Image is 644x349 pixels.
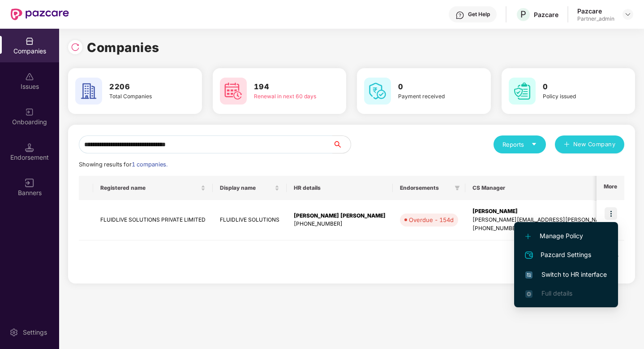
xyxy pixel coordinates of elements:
img: svg+xml;base64,PHN2ZyB3aWR0aD0iMTYiIGhlaWdodD0iMTYiIHZpZXdCb3g9IjAgMCAxNiAxNiIgZmlsbD0ibm9uZSIgeG... [25,179,34,188]
span: search [332,141,351,148]
h3: 2206 [109,81,176,93]
th: More [597,176,624,200]
img: New Pazcare Logo [11,9,69,20]
h1: Companies [87,38,159,57]
img: svg+xml;base64,PHN2ZyB3aWR0aD0iMjAiIGhlaWdodD0iMjAiIHZpZXdCb3g9IjAgMCAyMCAyMCIgZmlsbD0ibm9uZSIgeG... [25,108,34,117]
th: HR details [287,176,393,200]
img: svg+xml;base64,PHN2ZyB4bWxucz0iaHR0cDovL3d3dy53My5vcmcvMjAwMC9zdmciIHdpZHRoPSI2MCIgaGVpZ2h0PSI2MC... [220,78,247,105]
div: Payment received [398,92,465,101]
span: Pazcard Settings [525,250,607,261]
img: svg+xml;base64,PHN2ZyB3aWR0aD0iMTQuNSIgaGVpZ2h0PSIxNC41IiB2aWV3Qm94PSIwIDAgMTYgMTYiIGZpbGw9Im5vbm... [25,143,34,152]
h3: 0 [543,81,610,93]
div: [PERSON_NAME] [PERSON_NAME] [294,212,386,220]
span: 1 companies. [132,161,167,168]
button: search [332,135,351,153]
span: plus [564,141,570,148]
span: Registered name [100,184,199,192]
div: Settings [20,328,50,337]
div: Policy issued [543,92,610,101]
div: Pazcare [577,7,614,15]
span: Manage Policy [525,231,607,241]
img: svg+xml;base64,PHN2ZyB4bWxucz0iaHR0cDovL3d3dy53My5vcmcvMjAwMC9zdmciIHdpZHRoPSIxNi4zNjMiIGhlaWdodD... [525,290,532,297]
span: filter [455,185,460,191]
span: caret-down [531,141,537,147]
span: Showing results for [79,161,167,168]
img: svg+xml;base64,PHN2ZyB4bWxucz0iaHR0cDovL3d3dy53My5vcmcvMjAwMC9zdmciIHdpZHRoPSI2MCIgaGVpZ2h0PSI2MC... [75,78,102,105]
span: New Company [573,140,616,149]
th: Registered name [93,176,213,200]
img: svg+xml;base64,PHN2ZyBpZD0iU2V0dGluZy0yMHgyMCIgeG1sbnM9Imh0dHA6Ly93d3cudzMub3JnLzIwMDAvc3ZnIiB3aW... [9,328,18,337]
span: Full details [541,289,572,297]
div: Renewal in next 60 days [254,92,321,101]
img: svg+xml;base64,PHN2ZyBpZD0iSXNzdWVzX2Rpc2FibGVkIiB4bWxucz0iaHR0cDovL3d3dy53My5vcmcvMjAwMC9zdmciIH... [25,72,34,81]
h3: 0 [398,81,465,93]
div: [PHONE_NUMBER] [294,220,386,228]
div: Total Companies [109,92,176,101]
span: filter [453,183,462,193]
img: svg+xml;base64,PHN2ZyB4bWxucz0iaHR0cDovL3d3dy53My5vcmcvMjAwMC9zdmciIHdpZHRoPSIxNiIgaGVpZ2h0PSIxNi... [525,271,532,279]
td: FLUIDLIVE SOLUTIONS PRIVATE LIMITED [93,200,213,240]
th: Display name [213,176,287,200]
span: Endorsements [400,184,451,192]
span: P [520,9,526,20]
h3: 194 [254,81,321,93]
button: plusNew Company [555,135,624,153]
div: Get Help [468,11,490,18]
span: Switch to HR interface [525,270,607,279]
img: icon [605,207,617,220]
img: svg+xml;base64,PHN2ZyB4bWxucz0iaHR0cDovL3d3dy53My5vcmcvMjAwMC9zdmciIHdpZHRoPSIyNCIgaGVpZ2h0PSIyNC... [524,250,534,261]
img: svg+xml;base64,PHN2ZyB4bWxucz0iaHR0cDovL3d3dy53My5vcmcvMjAwMC9zdmciIHdpZHRoPSI2MCIgaGVpZ2h0PSI2MC... [364,78,391,105]
div: Pazcare [534,10,558,19]
img: svg+xml;base64,PHN2ZyB4bWxucz0iaHR0cDovL3d3dy53My5vcmcvMjAwMC9zdmciIHdpZHRoPSIxMi4yMDEiIGhlaWdodD... [525,234,531,239]
img: svg+xml;base64,PHN2ZyBpZD0iUmVsb2FkLTMyeDMyIiB4bWxucz0iaHR0cDovL3d3dy53My5vcmcvMjAwMC9zdmciIHdpZH... [71,43,80,52]
td: FLUIDLIVE SOLUTIONS [213,200,287,240]
div: Partner_admin [577,15,614,22]
img: svg+xml;base64,PHN2ZyBpZD0iQ29tcGFuaWVzIiB4bWxucz0iaHR0cDovL3d3dy53My5vcmcvMjAwMC9zdmciIHdpZHRoPS... [25,37,34,46]
div: Reports [502,140,537,149]
img: svg+xml;base64,PHN2ZyBpZD0iRHJvcGRvd24tMzJ4MzIiIHhtbG5zPSJodHRwOi8vd3d3LnczLm9yZy8yMDAwL3N2ZyIgd2... [624,11,631,18]
img: svg+xml;base64,PHN2ZyBpZD0iSGVscC0zMngzMiIgeG1sbnM9Imh0dHA6Ly93d3cudzMub3JnLzIwMDAvc3ZnIiB3aWR0aD... [455,11,464,20]
img: svg+xml;base64,PHN2ZyB4bWxucz0iaHR0cDovL3d3dy53My5vcmcvMjAwMC9zdmciIHdpZHRoPSI2MCIgaGVpZ2h0PSI2MC... [509,78,536,105]
div: Overdue - 154d [409,215,454,224]
span: Display name [220,184,273,192]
